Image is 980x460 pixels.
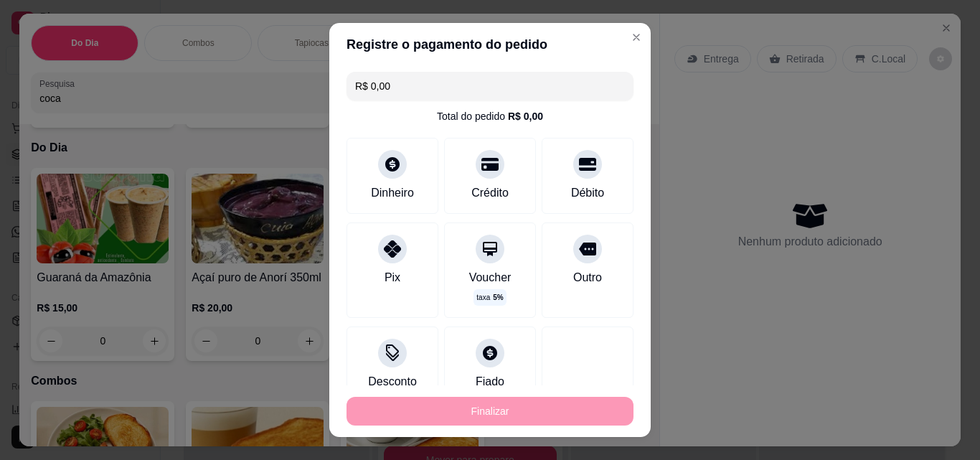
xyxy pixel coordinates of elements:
div: Desconto [368,373,417,390]
p: taxa [476,292,503,303]
span: 5 % [493,292,503,303]
div: Pix [385,269,400,286]
div: Total do pedido [437,109,543,123]
div: Dinheiro [371,184,414,202]
input: Ex.: hambúrguer de cordeiro [355,72,625,100]
button: Close [625,26,648,49]
div: R$ 0,00 [508,109,543,123]
div: Fiado [476,373,504,390]
div: Voucher [469,269,512,286]
div: Outro [573,269,602,286]
div: Crédito [471,184,509,202]
div: Débito [571,184,604,202]
header: Registre o pagamento do pedido [329,23,651,66]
